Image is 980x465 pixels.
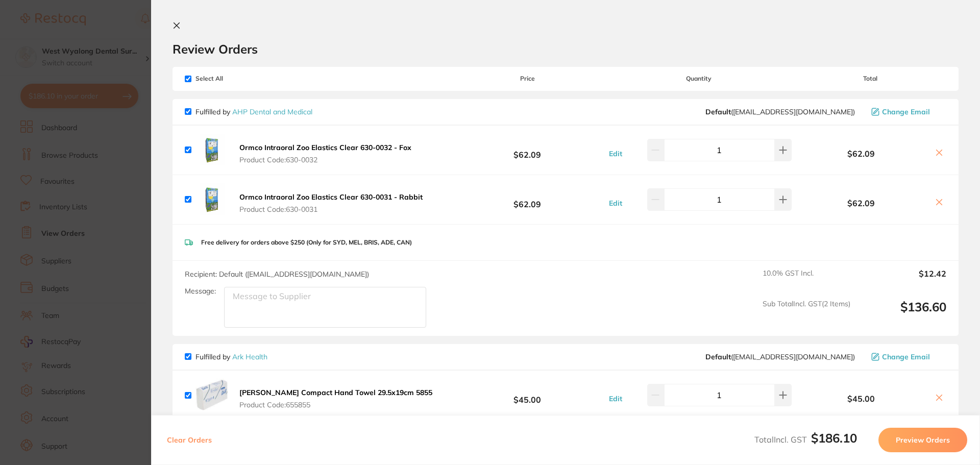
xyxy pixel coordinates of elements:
span: orders@ahpdentalmedical.com.au [705,108,855,116]
output: $12.42 [859,269,946,291]
span: Total Incl. GST [754,434,857,445]
p: Free delivery for orders above $250 (Only for SYD, MEL, BRIS, ADE, CAN) [201,239,412,246]
label: Message: [185,287,216,296]
img: MXF0czB2Yw [195,379,228,411]
b: $45.00 [451,386,603,405]
button: Change Email [868,107,946,116]
button: Edit [606,199,625,208]
span: 10.0 % GST Incl. [763,269,850,291]
p: Fulfilled by [195,353,267,361]
b: $62.09 [451,190,603,209]
span: Total [794,75,946,82]
span: sales@arkhealth.com.au [705,353,855,361]
a: Ark Health [232,352,267,361]
span: Product Code: 655855 [239,401,432,409]
button: Edit [606,149,625,158]
span: Sub Total Incl. GST ( 2 Items) [763,300,850,328]
span: Product Code: 630-0032 [239,156,411,164]
span: Product Code: 630-0031 [239,205,423,213]
a: AHP Dental and Medical [232,107,312,116]
span: Change Email [882,353,930,361]
button: Clear Orders [164,428,215,452]
b: $62.09 [794,199,928,208]
b: [PERSON_NAME] Compact Hand Towel 29.5x19cm 5855 [239,388,432,397]
span: Quantity [604,75,794,82]
span: Change Email [882,108,930,116]
button: Ormco Intraoral Zoo Elastics Clear 630-0031 - Rabbit Product Code:630-0031 [236,192,426,214]
span: Price [451,75,603,82]
span: Recipient: Default ( [EMAIL_ADDRESS][DOMAIN_NAME] ) [185,270,369,279]
b: Ormco Intraoral Zoo Elastics Clear 630-0032 - Fox [239,143,411,152]
b: $62.09 [794,149,928,158]
button: Change Email [868,352,946,361]
b: $62.09 [451,140,603,159]
b: Ormco Intraoral Zoo Elastics Clear 630-0031 - Rabbit [239,192,423,202]
b: Default [705,107,731,116]
button: Preview Orders [878,428,967,452]
b: $186.10 [811,430,857,446]
img: dXVrY3pldA [195,183,228,216]
b: $45.00 [794,394,928,403]
h2: Review Orders [173,41,959,57]
button: [PERSON_NAME] Compact Hand Towel 29.5x19cm 5855 Product Code:655855 [236,388,435,409]
p: Fulfilled by [195,108,312,116]
button: Edit [606,394,625,403]
b: Default [705,352,731,361]
button: Ormco Intraoral Zoo Elastics Clear 630-0032 - Fox Product Code:630-0032 [236,143,414,164]
img: ZTFqZGk1Mg [195,134,228,166]
span: Select All [185,75,287,82]
output: $136.60 [859,300,946,328]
